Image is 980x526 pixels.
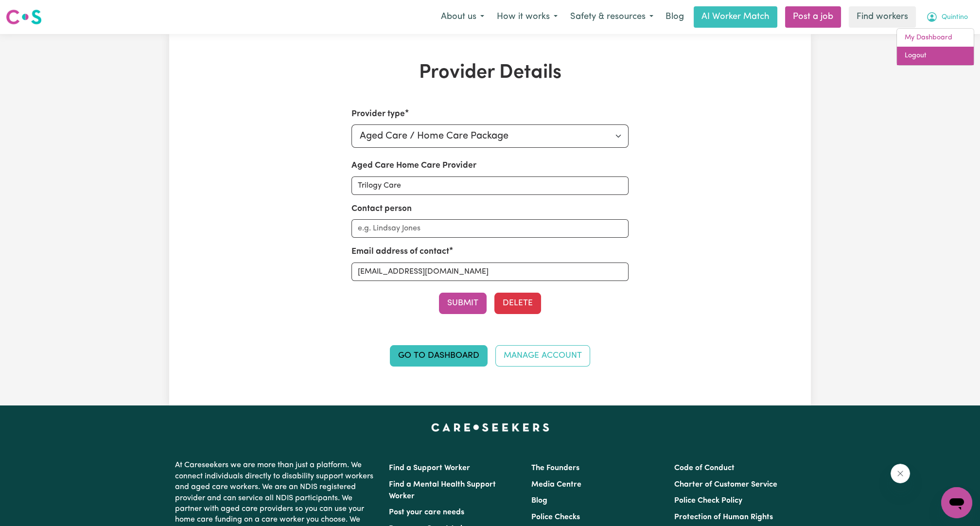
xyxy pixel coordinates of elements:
input: e.g. Lindsay Jones [351,219,629,238]
a: Police Checks [531,513,580,521]
iframe: Close message [891,464,910,483]
label: Contact person [351,203,412,215]
label: Email address of contact [351,245,449,258]
a: Post your care needs [389,508,464,516]
button: How it works [490,7,564,27]
button: My Account [920,7,974,27]
a: AI Worker Match [694,6,777,28]
a: Careseekers home page [431,423,549,431]
img: Careseekers logo [6,8,42,26]
a: Find workers [849,6,916,28]
span: Quintino [942,12,968,23]
a: Protection of Human Rights [674,513,773,521]
a: Find a Support Worker [389,464,470,472]
a: Go to Dashboard [390,345,488,367]
a: Police Check Policy [674,497,742,505]
a: Careseekers logo [6,6,42,28]
h1: Provider Details [282,61,698,85]
a: Blog [660,6,690,28]
button: About us [435,7,490,27]
a: Code of Conduct [674,464,735,472]
span: Need any help? [6,7,59,15]
a: Post a job [785,6,841,28]
div: My Account [896,28,974,66]
input: e.g. lindsay.jones@orgx.com.au [351,263,629,281]
iframe: Button to launch messaging window [941,487,972,518]
a: Logout [897,47,974,65]
button: Safety & resources [564,7,660,27]
a: Charter of Customer Service [674,481,777,489]
button: Delete [494,293,541,314]
a: Blog [531,497,547,505]
a: My Dashboard [897,29,974,47]
label: Aged Care Home Care Provider [351,159,476,172]
a: Manage Account [495,345,590,367]
label: Provider type [351,108,405,121]
a: Find a Mental Health Support Worker [389,481,496,500]
a: Media Centre [531,481,581,489]
button: Submit [439,293,487,314]
a: The Founders [531,464,579,472]
input: e.g. Organisation X Ltd. [351,176,629,195]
